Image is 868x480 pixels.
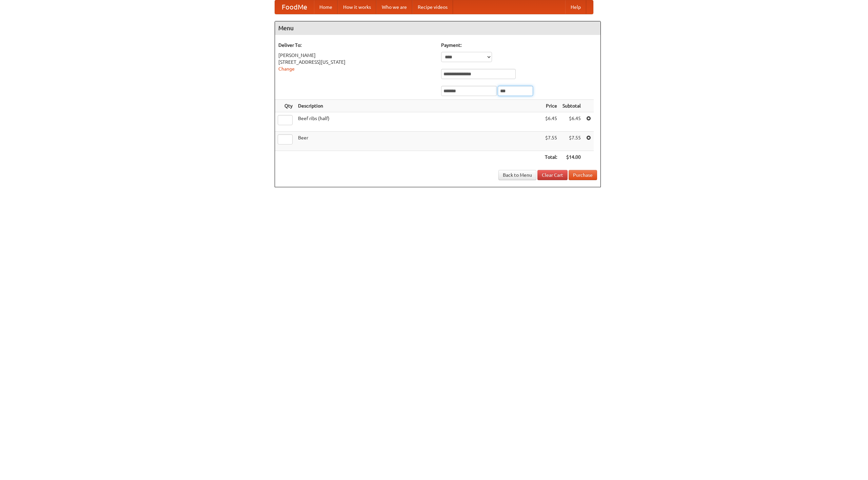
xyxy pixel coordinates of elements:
[295,132,542,151] td: Beer
[278,52,434,59] div: [PERSON_NAME]
[560,132,584,151] td: $7.55
[537,170,568,180] a: Clear Cart
[295,100,542,112] th: Description
[338,0,376,14] a: How it works
[542,151,560,164] th: Total:
[376,0,412,14] a: Who we are
[560,112,584,132] td: $6.45
[275,100,295,112] th: Qty
[275,0,314,14] a: FoodMe
[498,170,536,180] a: Back to Menu
[278,59,434,65] div: [STREET_ADDRESS][US_STATE]
[569,170,597,180] button: Purchase
[542,100,560,112] th: Price
[412,0,453,14] a: Recipe videos
[542,132,560,151] td: $7.55
[275,21,600,35] h4: Menu
[565,0,586,14] a: Help
[278,42,434,49] h5: Deliver To:
[542,112,560,132] td: $6.45
[278,66,295,72] a: Change
[314,0,338,14] a: Home
[560,100,584,112] th: Subtotal
[295,112,542,132] td: Beef ribs (half)
[441,42,597,49] h5: Payment:
[560,151,584,164] th: $14.00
